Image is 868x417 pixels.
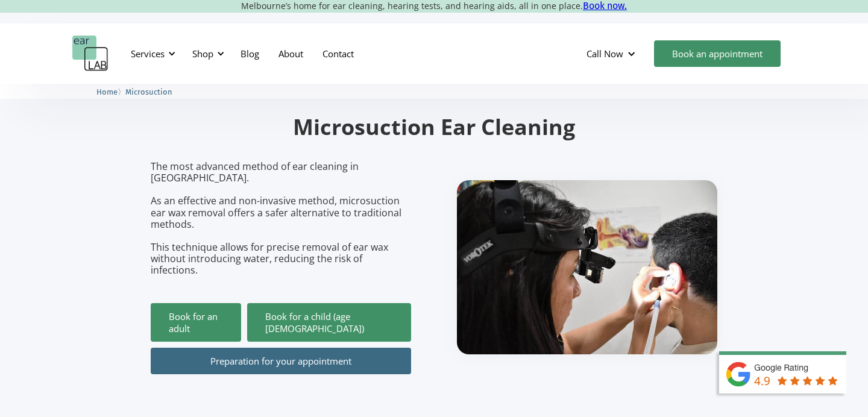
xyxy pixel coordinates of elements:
div: Services [124,36,179,72]
a: Contact [313,36,363,71]
li: 〉 [96,86,125,98]
div: Call Now [577,36,648,72]
a: home [72,36,108,72]
span: Home [96,87,118,96]
a: Book an appointment [654,40,781,67]
p: The most advanced method of ear cleaning in [GEOGRAPHIC_DATA]. As an effective and non-invasive m... [151,161,411,277]
a: Blog [231,36,269,71]
a: Home [96,86,118,97]
div: Shop [192,48,213,60]
div: Shop [185,36,228,72]
a: Microsuction [125,86,172,97]
img: boy getting ear checked. [457,180,717,354]
a: Book for a child (age [DEMOGRAPHIC_DATA]) [247,303,411,342]
span: Microsuction [125,87,172,96]
a: About [269,36,313,71]
div: Call Now [587,48,623,60]
div: Services [131,48,165,60]
h2: Microsuction Ear Cleaning [151,113,717,142]
a: Book for an adult [151,303,241,342]
a: Preparation for your appointment [151,348,411,374]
